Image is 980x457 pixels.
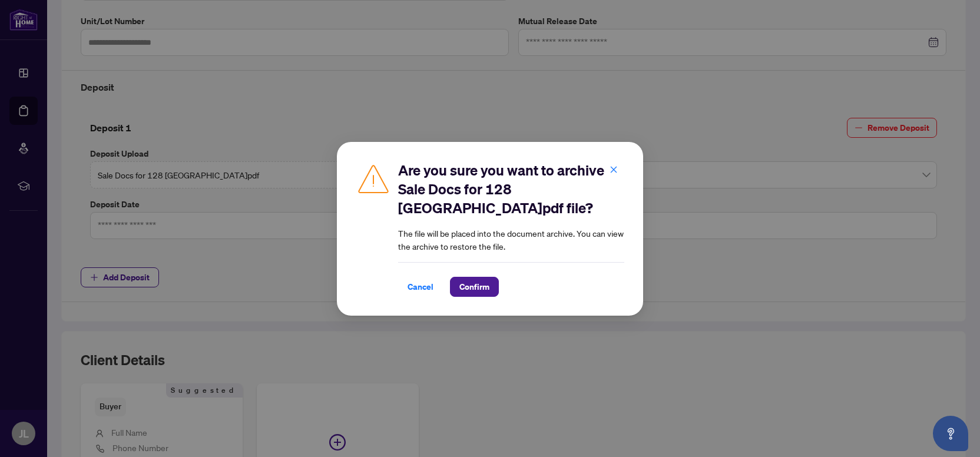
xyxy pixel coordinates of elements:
[450,277,499,297] button: Confirm
[398,161,624,297] div: The file will be placed into the document archive. You can view the archive to restore the file.
[356,161,391,196] img: Caution Icon
[933,416,968,451] button: Open asap
[408,277,433,296] span: Cancel
[398,161,624,217] h2: Are you sure you want to archive Sale Docs for 128 [GEOGRAPHIC_DATA]pdf file?
[459,277,489,296] span: Confirm
[610,165,618,173] span: close
[398,277,443,297] button: Cancel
